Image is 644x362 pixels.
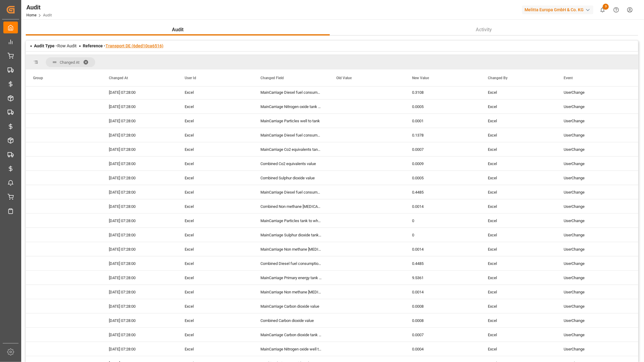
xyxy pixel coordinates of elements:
[481,171,556,185] div: Excel
[177,128,253,142] div: Excel
[253,185,329,199] div: MainCarriage Diesel fuel consumption value
[102,299,177,313] div: [DATE] 07:28:00
[556,199,632,213] div: UserChange
[481,228,556,242] div: Excel
[177,313,253,327] div: Excel
[102,157,177,171] div: [DATE] 07:28:00
[405,214,481,228] div: 0
[405,199,481,213] div: 0.0014
[556,271,632,285] div: UserChange
[253,171,329,185] div: Combined Sulphur dioxide value
[253,313,329,327] div: Combined Carbon dioxide value
[522,4,596,15] button: Melitta Europa GmbH & Co. KG
[405,342,481,356] div: 0.0004
[405,128,481,142] div: 0.1378
[609,3,623,17] button: Help Center
[102,228,177,242] div: [DATE] 07:28:00
[102,114,177,128] div: [DATE] 07:28:00
[102,142,177,156] div: [DATE] 07:28:00
[177,85,253,99] div: Excel
[556,171,632,185] div: UserChange
[102,285,177,299] div: [DATE] 07:28:00
[481,342,556,356] div: Excel
[405,256,481,270] div: 0.4485
[556,100,632,113] div: UserChange
[405,328,481,342] div: 0.0007
[34,43,57,48] span: Audit Type -
[405,185,481,199] div: 0.4485
[336,76,352,80] span: Old Value
[185,76,196,80] span: User Id
[177,242,253,256] div: Excel
[596,3,609,17] button: show 3 new notifications
[556,328,632,342] div: UserChange
[481,242,556,256] div: Excel
[60,60,79,65] span: Changed At
[177,100,253,113] div: Excel
[102,328,177,342] div: [DATE] 07:28:00
[33,76,43,80] span: Group
[102,85,177,99] div: [DATE] 07:28:00
[481,214,556,228] div: Excel
[177,271,253,285] div: Excel
[556,228,632,242] div: UserChange
[481,299,556,313] div: Excel
[556,214,632,228] div: UserChange
[481,199,556,213] div: Excel
[253,142,329,156] div: MainCarriage Co2 equivalents tank to wheel
[83,43,163,48] span: Reference -
[177,342,253,356] div: Excel
[253,342,329,356] div: MainCarriage Nitrogen oxide well to tank
[405,299,481,313] div: 0.0008
[102,313,177,327] div: [DATE] 07:28:00
[253,100,329,113] div: MainCarriage Nitrogen oxide tank to wheel
[253,285,329,299] div: MainCarriage Non methane [MEDICAL_DATA] well to tank
[102,171,177,185] div: [DATE] 07:28:00
[556,142,632,156] div: UserChange
[522,5,593,14] div: Melitta Europa GmbH & Co. KG
[481,285,556,299] div: Excel
[481,313,556,327] div: Excel
[405,85,481,99] div: 0.3108
[474,26,495,33] span: Activity
[556,185,632,199] div: UserChange
[405,313,481,327] div: 0.0008
[253,128,329,142] div: MainCarriage Diesel fuel consumption well to tank
[253,228,329,242] div: MainCarriage Sulphur dioxide tank to wheel
[405,100,481,113] div: 0.0005
[556,285,632,299] div: UserChange
[26,3,52,12] div: Audit
[26,13,36,17] a: Home
[253,271,329,285] div: MainCarriage Primary energy tank to wheel
[564,76,573,80] span: Event
[177,157,253,171] div: Excel
[405,228,481,242] div: 0
[177,199,253,213] div: Excel
[177,114,253,128] div: Excel
[177,256,253,270] div: Excel
[603,4,609,10] span: 3
[405,271,481,285] div: 9.5361
[253,85,329,99] div: MainCarriage Diesel fuel consumption tank to wheel
[556,128,632,142] div: UserChange
[102,100,177,113] div: [DATE] 07:28:00
[177,299,253,313] div: Excel
[481,271,556,285] div: Excel
[481,100,556,113] div: Excel
[102,271,177,285] div: [DATE] 07:28:00
[34,43,77,49] div: Row Audit
[253,157,329,171] div: Combined Co2 equivalents value
[481,114,556,128] div: Excel
[102,199,177,213] div: [DATE] 07:28:00
[102,128,177,142] div: [DATE] 07:28:00
[102,256,177,270] div: [DATE] 07:28:00
[405,114,481,128] div: 0.0001
[481,85,556,99] div: Excel
[177,328,253,342] div: Excel
[556,85,632,99] div: UserChange
[253,299,329,313] div: MainCarriage Carbon dioxide value
[556,242,632,256] div: UserChange
[177,171,253,185] div: Excel
[253,214,329,228] div: MainCarriage Particles tank to wheel
[177,214,253,228] div: Excel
